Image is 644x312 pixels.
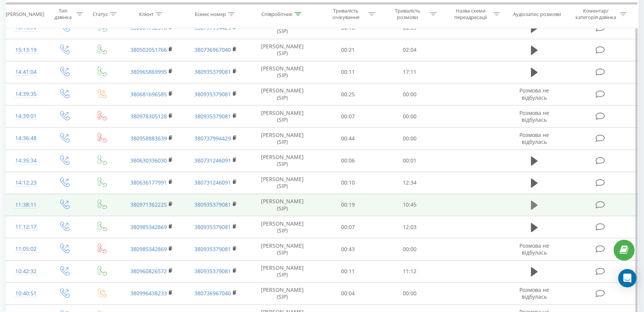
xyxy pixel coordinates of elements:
div: 11:05:02 [14,242,38,256]
td: [PERSON_NAME] (SIP) [248,61,317,83]
a: 380985342869 [130,223,167,231]
td: 00:06 [317,150,379,172]
div: Тип дзвінка [52,8,74,21]
div: Статус [93,11,108,18]
td: 00:07 [317,216,379,238]
a: 380935379081 [194,68,231,75]
td: 00:11 [317,61,379,83]
div: 10:42:32 [14,264,38,279]
td: [PERSON_NAME] (SIP) [248,127,317,150]
a: 380996438233 [130,290,167,297]
div: Open Intercom Messenger [618,269,636,287]
td: 00:07 [317,105,379,127]
td: [PERSON_NAME] (SIP) [248,150,317,172]
span: Розмова не відбулась [519,87,549,101]
td: 00:21 [317,39,379,61]
div: 14:39:35 [14,87,38,102]
a: 380731246091 [194,157,231,164]
a: 380731246091 [194,179,231,186]
a: 380935379081 [194,223,231,231]
a: 380630336030 [130,157,167,164]
td: 12:03 [379,216,441,238]
div: Аудіозапис розмови [513,11,561,18]
a: 380736967040 [194,46,231,53]
a: 380502051766 [130,46,167,53]
td: [PERSON_NAME] (SIP) [248,105,317,127]
a: 380935379081 [194,201,231,208]
span: Розмова не відбулась [519,109,549,123]
td: 00:00 [379,238,441,260]
div: Клієнт [139,11,154,18]
span: Розмова не відбулась [519,286,549,300]
a: 380960826572 [130,267,167,275]
a: 380985342869 [130,245,167,253]
td: 00:00 [379,127,441,150]
div: 11:12:17 [14,220,38,234]
td: 00:19 [317,194,379,216]
span: Розмова не відбулась [519,242,549,256]
div: Бізнес номер [195,11,226,18]
td: 00:11 [317,260,379,282]
a: 380681696585 [130,91,167,98]
div: Тривалість очікування [325,8,366,21]
a: 380935379081 [194,113,231,120]
div: Співробітник [261,11,293,18]
div: 14:12:23 [14,175,38,190]
div: Назва схеми переадресації [450,8,491,21]
div: 14:36:48 [14,131,38,146]
td: 00:00 [379,83,441,105]
td: 00:10 [317,172,379,194]
td: 00:44 [317,127,379,150]
td: [PERSON_NAME] (SIP) [248,172,317,194]
div: 10:40:51 [14,286,38,301]
td: 00:00 [379,282,441,304]
div: 14:35:34 [14,153,38,168]
a: 380935379081 [194,267,231,275]
td: 00:04 [317,282,379,304]
div: Коментар/категорія дзвінка [573,8,618,21]
td: 12:34 [379,172,441,194]
a: 380661752513 [130,24,167,31]
a: 380737994429 [194,135,231,142]
a: 380935379081 [194,91,231,98]
div: 14:39:01 [14,109,38,124]
td: 00:01 [379,150,441,172]
td: 02:04 [379,39,441,61]
a: 380965869995 [130,68,167,75]
td: [PERSON_NAME] (SIP) [248,216,317,238]
td: [PERSON_NAME] (SIP) [248,39,317,61]
a: 380958883639 [130,135,167,142]
div: 11:38:11 [14,197,38,212]
td: 11:12 [379,260,441,282]
div: [PERSON_NAME] [6,11,44,18]
div: 14:41:04 [14,65,38,80]
a: 380935379081 [194,245,231,253]
td: [PERSON_NAME] (SIP) [248,83,317,105]
a: 380736967040 [194,290,231,297]
td: 10:45 [379,194,441,216]
div: 15:13:19 [14,43,38,57]
td: [PERSON_NAME] (SIP) [248,282,317,304]
td: 00:25 [317,83,379,105]
span: Розмова не відбулась [519,131,549,145]
td: [PERSON_NAME] (SIP) [248,238,317,260]
td: [PERSON_NAME] (SIP) [248,194,317,216]
td: 00:43 [317,238,379,260]
a: 380636177991 [130,179,167,186]
div: Тривалість розмови [387,8,428,21]
td: 00:00 [379,105,441,127]
a: 380978305128 [130,113,167,120]
a: 380971362225 [130,201,167,208]
td: 17:11 [379,61,441,83]
td: [PERSON_NAME] (SIP) [248,260,317,282]
a: 380737994429 [194,24,231,31]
